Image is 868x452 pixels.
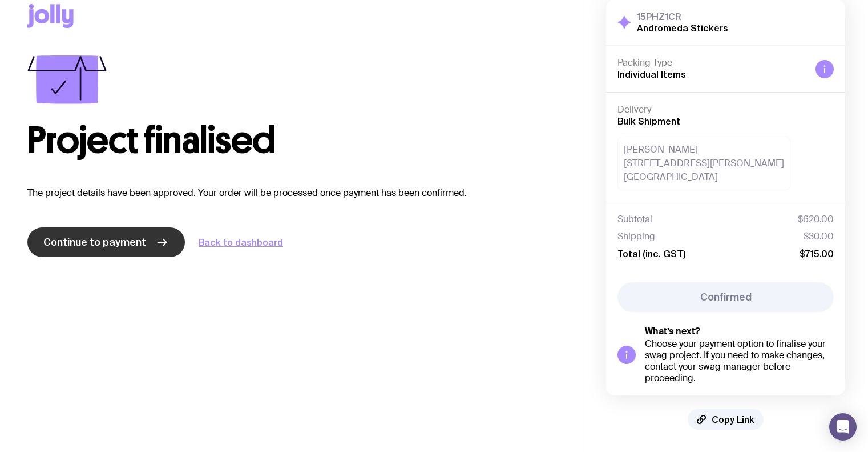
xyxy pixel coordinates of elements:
span: Copy Link [712,414,754,425]
span: Continue to payment [43,235,146,249]
a: Continue to payment [27,227,185,257]
span: $620.00 [798,214,834,225]
button: Confirmed [617,282,834,312]
span: Individual Items [617,69,686,79]
span: Total (inc. GST) [617,248,685,259]
div: Choose your payment option to finalise your swag project. If you need to make changes, contact yo... [645,338,834,384]
div: Open Intercom Messenger [829,413,857,441]
h4: Packing Type [617,57,806,69]
div: [PERSON_NAME] [STREET_ADDRESS][PERSON_NAME] [GEOGRAPHIC_DATA] [617,137,790,190]
h4: Delivery [617,104,834,115]
h3: 15PHZ1CR [637,11,728,22]
h1: Project finalised [27,122,555,159]
span: $30.00 [804,231,834,242]
span: Bulk Shipment [617,116,680,126]
span: $715.00 [800,248,834,259]
h5: What’s next? [645,326,834,337]
a: Back to dashboard [199,235,283,249]
h2: Andromeda Stickers [637,22,728,34]
p: The project details have been approved. Your order will be processed once payment has been confir... [27,186,555,200]
span: Shipping [617,231,655,242]
span: Subtotal [617,214,652,225]
button: Copy Link [688,409,764,430]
